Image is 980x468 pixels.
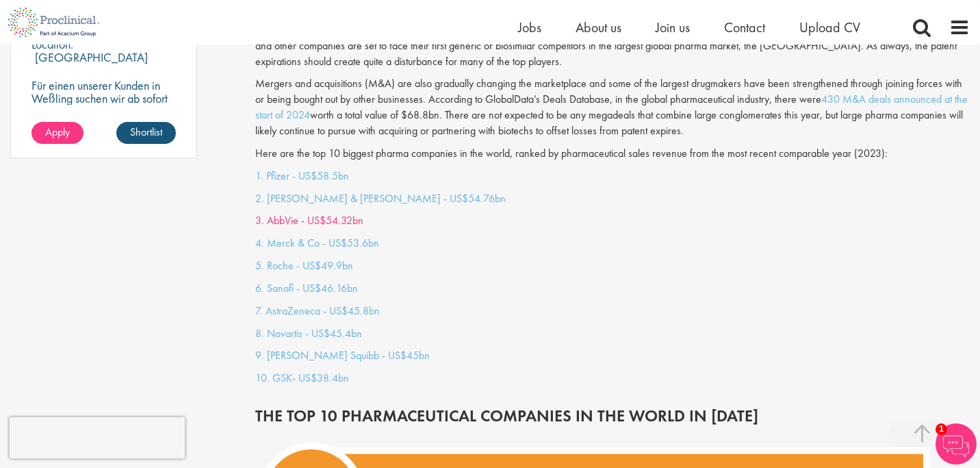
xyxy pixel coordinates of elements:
a: 6. Sanofi - US$46.16bn [255,281,358,295]
p: [GEOGRAPHIC_DATA] (81249), [GEOGRAPHIC_DATA] [31,49,148,91]
p: Here are the top 10 biggest pharma companies in the world, ranked by pharmaceutical sales revenue... [255,146,970,162]
a: 2. [PERSON_NAME] & [PERSON_NAME] - US$54.76bn [255,191,506,206]
img: Chatbot [936,423,977,465]
span: Apply [45,125,70,139]
a: 10. GSK- US$38.4bn [255,371,349,385]
a: 430 M&A deals announced at the start of 2024 [255,92,968,122]
h2: THE TOP 10 PHARMACEUTICAL COMPANIES IN THE WORLD IN [DATE] [255,407,970,425]
iframe: reCAPTCHA [10,417,185,458]
p: Für einen unserer Kunden in Weßling suchen wir ab sofort einen Senior Electronics Engineer Avioni... [31,79,176,144]
a: About us [576,19,621,36]
a: 7. AstraZeneca - US$45.8bn [255,304,380,318]
a: 9. [PERSON_NAME] Squibb - US$45bn [255,348,430,362]
span: 1 [936,423,947,435]
a: 8. Novartis - US$45.4bn [255,326,362,341]
a: Shortlist [116,122,176,144]
a: Join us [656,19,690,36]
a: Upload CV [799,19,860,36]
a: 5. Roche - US$49.9bn [255,258,353,273]
a: 4. Merck & Co - US$53.6bn [255,236,379,250]
a: Apply [31,122,83,144]
a: Contact [724,19,765,36]
a: Jobs [518,19,541,36]
a: 1. Pfizer - US$58.5bn [255,169,349,183]
a: 3. AbbVie - US$54.32bn [255,213,363,227]
p: Mergers and acquisitions (M&A) are also gradually changing the marketplace and some of the larges... [255,76,970,138]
